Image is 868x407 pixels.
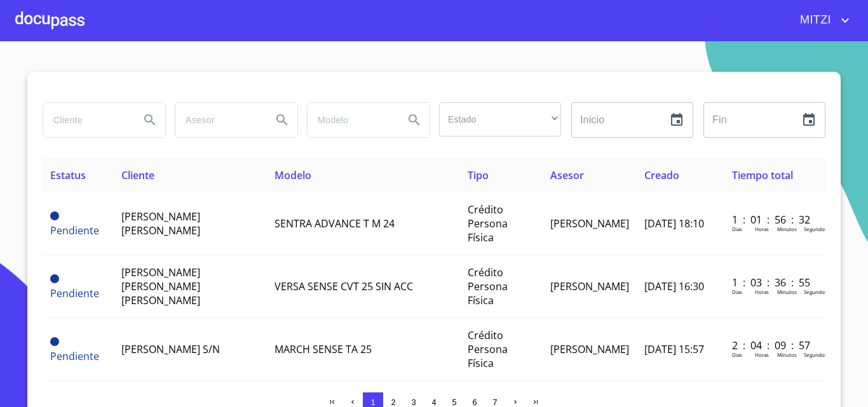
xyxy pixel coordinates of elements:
span: Creado [644,168,679,182]
p: Minutos [777,288,797,295]
input: search [308,103,394,137]
p: Segundos [804,225,827,232]
span: 4 [431,397,436,407]
span: Tipo [468,168,489,182]
span: Pendiente [50,274,59,283]
span: MITZI [790,10,837,30]
p: Minutos [777,225,797,232]
span: MARCH SENSE TA 25 [275,342,372,356]
span: [PERSON_NAME] [550,342,629,356]
p: 1 : 01 : 56 : 32 [732,213,818,227]
input: search [175,103,262,137]
span: Pendiente [50,211,59,220]
button: Search [135,105,165,135]
span: 2 [391,397,395,407]
span: Pendiente [50,286,99,300]
button: account of current user [790,10,853,30]
p: 1 : 03 : 36 : 55 [732,276,818,290]
span: Pendiente [50,224,99,237]
p: Horas [755,288,769,295]
button: Search [267,105,297,135]
span: [PERSON_NAME] S/N [121,342,220,356]
span: Estatus [50,168,86,182]
span: Asesor [550,168,584,182]
p: 2 : 04 : 09 : 57 [732,338,818,352]
input: search [43,103,130,137]
p: Segundos [804,288,827,295]
span: SENTRA ADVANCE T M 24 [275,217,395,230]
p: Horas [755,351,769,358]
span: Crédito Persona Física [468,203,508,244]
p: Segundos [804,351,827,358]
span: Tiempo total [732,168,793,182]
p: Horas [755,225,769,232]
span: [DATE] 16:30 [644,279,704,293]
span: Modelo [275,168,311,182]
span: Pendiente [50,337,59,346]
span: 1 [370,397,375,407]
span: 5 [452,397,456,407]
span: 7 [492,397,497,407]
span: [DATE] 15:57 [644,342,704,356]
span: [PERSON_NAME] [PERSON_NAME] [PERSON_NAME] [121,265,200,307]
p: Dias [732,288,742,295]
p: Minutos [777,351,797,358]
span: Cliente [121,168,154,182]
span: Pendiente [50,349,99,363]
p: Dias [732,351,742,358]
span: Crédito Persona Física [468,328,508,370]
p: Dias [732,225,742,232]
span: [PERSON_NAME] [550,217,629,230]
span: VERSA SENSE CVT 25 SIN ACC [275,279,413,293]
span: [PERSON_NAME] [PERSON_NAME] [121,210,200,237]
span: [DATE] 18:10 [644,217,704,230]
div: ​ [439,102,561,137]
button: Search [399,105,430,135]
span: 6 [472,397,477,407]
span: [PERSON_NAME] [550,279,629,293]
span: Crédito Persona Física [468,265,508,307]
span: 3 [411,397,416,407]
